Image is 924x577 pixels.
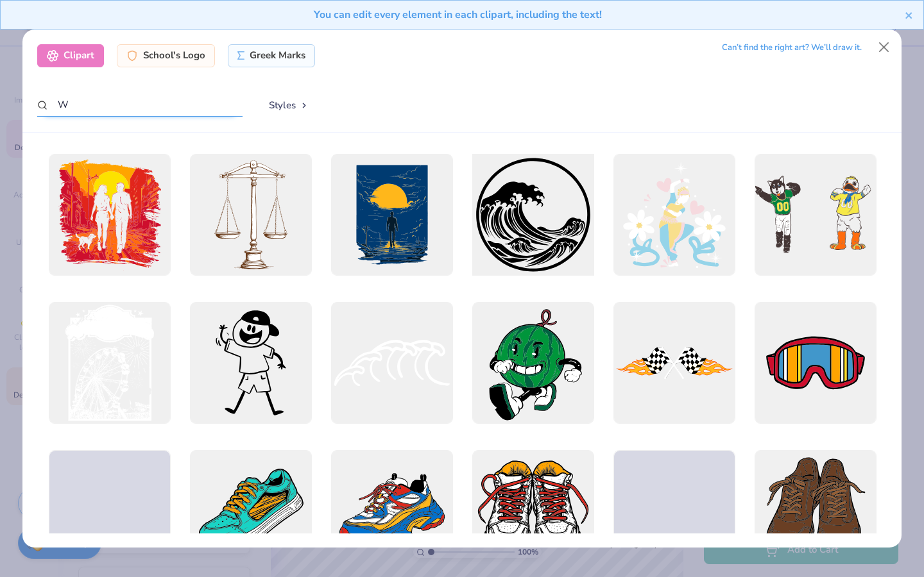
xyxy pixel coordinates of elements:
button: close [905,7,914,22]
div: Clipart [37,44,104,67]
div: School's Logo [117,44,215,67]
div: You can edit every element in each clipart, including the text! [10,7,905,22]
button: Styles [255,93,322,117]
button: Close [872,35,896,60]
input: Search by name [37,93,243,117]
div: Greek Marks [228,44,316,67]
div: Can’t find the right art? We’ll draw it. [722,37,862,59]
